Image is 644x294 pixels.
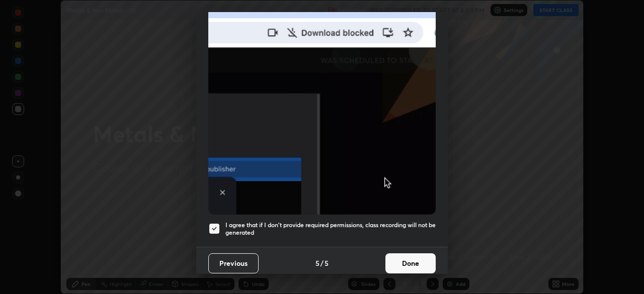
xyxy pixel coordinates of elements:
[208,253,259,273] button: Previous
[325,258,329,268] h4: 5
[385,253,436,273] button: Done
[225,221,436,237] h5: I agree that if I don't provide required permissions, class recording will not be generated
[320,258,324,268] h4: /
[315,258,319,268] h4: 5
